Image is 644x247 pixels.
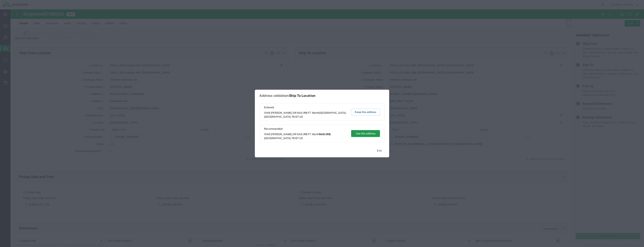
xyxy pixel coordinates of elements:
span: Entered: [264,105,348,109]
h1: Address validation: [259,94,315,98]
button: Keep this address [351,109,380,116]
span: [GEOGRAPHIC_DATA] [264,115,291,118]
span: US [299,137,303,140]
span: 76127 [291,137,299,140]
button: Exit [374,147,385,154]
span: 76127 [291,115,299,118]
span: [GEOGRAPHIC_DATA] [264,137,291,140]
span: NAS/JRB [319,133,331,136]
span: US [299,115,303,118]
button: Use this address [351,130,380,137]
span: Ship To Location [289,94,315,98]
span: Recommended: [264,127,348,131]
span: 1049 [PERSON_NAME] DR NAS JRB FT. Worth , [264,111,348,119]
span: 1049 [PERSON_NAME] DR NAS JRB FT. Worth , [264,132,348,140]
span: [GEOGRAPHIC_DATA] [319,111,346,114]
